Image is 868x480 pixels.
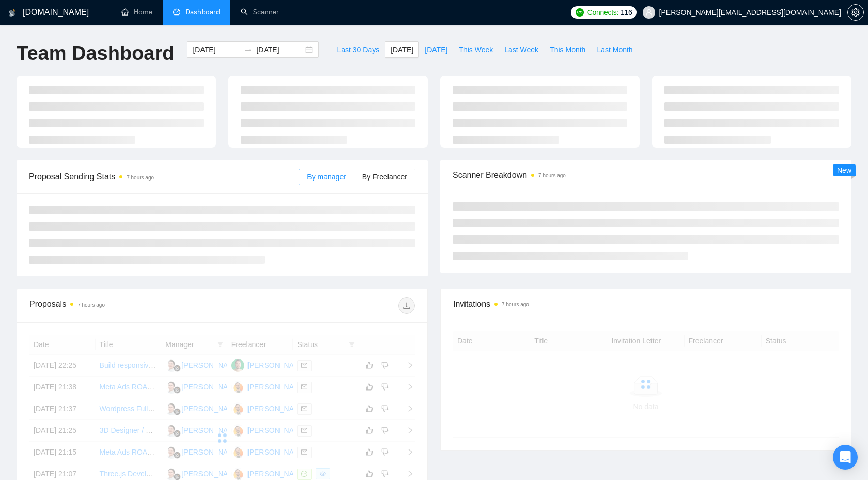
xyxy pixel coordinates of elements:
time: 7 hours ago [127,175,154,181]
span: [DATE] [425,44,447,55]
span: user [645,9,653,16]
button: Last 30 Days [331,41,385,58]
span: By Freelancer [362,173,407,181]
span: Invitations [453,297,839,310]
button: This Week [453,41,499,58]
input: End date [256,44,303,55]
span: [DATE] [391,44,413,55]
span: This Month [550,44,585,55]
div: Proposals [29,297,222,314]
span: New [837,166,851,174]
div: Open Intercom Messenger [833,445,858,470]
span: Scanner Breakdown [453,169,839,182]
h1: Team Dashboard [17,41,174,66]
span: This Week [459,44,493,55]
img: upwork-logo.png [576,8,584,17]
a: setting [847,8,864,17]
button: Last Week [499,41,544,58]
button: This Month [544,41,591,58]
span: Last Month [597,44,632,55]
a: searchScanner [241,8,279,17]
a: homeHome [121,8,152,17]
button: Last Month [591,41,638,58]
span: Dashboard [185,8,220,17]
button: [DATE] [419,41,453,58]
input: Start date [193,44,240,55]
span: to [244,46,252,54]
button: [DATE] [385,41,419,58]
span: Last Week [504,44,538,55]
img: logo [9,5,16,21]
span: 116 [621,7,632,18]
time: 7 hours ago [538,173,566,178]
button: setting [847,4,864,21]
span: swap-right [244,46,252,54]
time: 7 hours ago [78,302,105,308]
span: dashboard [173,8,180,16]
span: By manager [307,173,346,181]
span: Connects: [587,7,618,18]
span: Last 30 Days [337,44,379,55]
span: setting [848,8,863,17]
time: 7 hours ago [502,302,529,307]
span: Proposal Sending Stats [29,170,299,183]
